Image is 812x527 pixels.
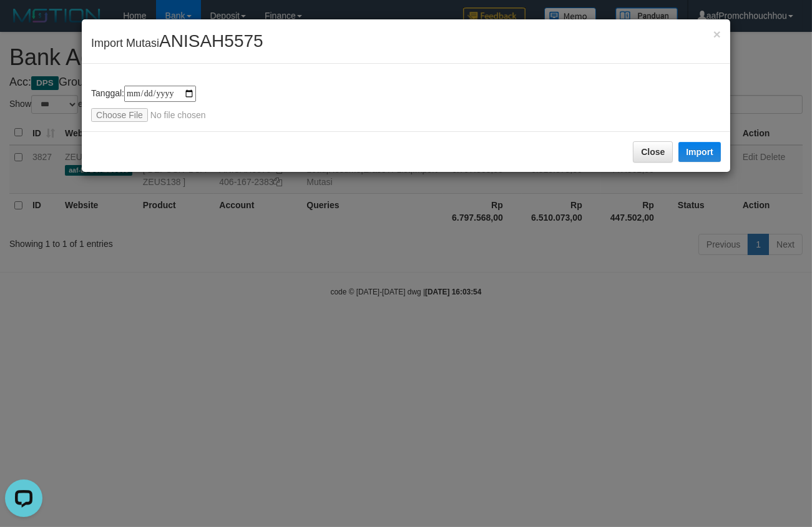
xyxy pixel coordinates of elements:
button: Import [678,142,721,162]
span: Import Mutasi [91,37,263,49]
span: × [713,27,721,41]
button: Close [713,28,721,41]
span: ANISAH5575 [159,31,263,51]
div: Tanggal: [91,86,721,122]
button: Close [633,141,673,163]
button: Open LiveChat chat widget [5,5,42,43]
